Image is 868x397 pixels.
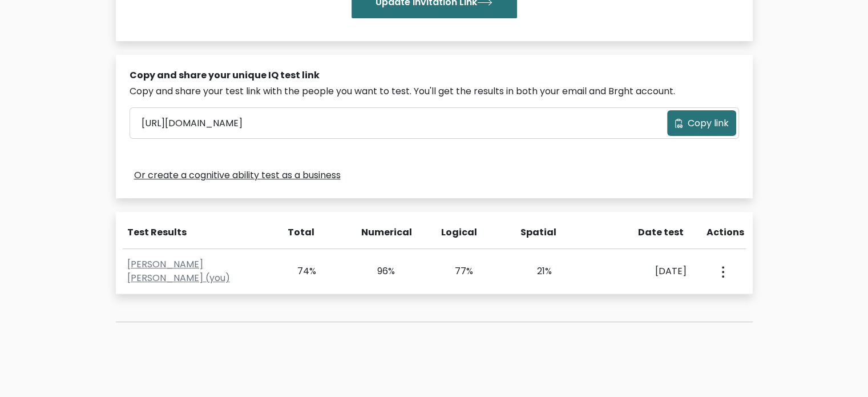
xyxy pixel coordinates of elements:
[130,69,739,82] div: Copy and share your unique IQ test link
[134,169,341,182] a: Or create a cognitive ability test as a business
[130,85,739,98] div: Copy and share your test link with the people you want to test. You'll get the results in both yo...
[362,264,395,278] div: 96%
[361,226,394,239] div: Numerical
[688,117,729,130] span: Copy link
[520,226,554,239] div: Spatial
[127,226,268,239] div: Test Results
[284,264,317,278] div: 74%
[519,264,552,278] div: 21%
[127,258,230,284] a: [PERSON_NAME] [PERSON_NAME] (you)
[441,264,474,278] div: 77%
[600,226,693,239] div: Date test
[282,226,315,239] div: Total
[441,226,474,239] div: Logical
[706,226,746,239] div: Actions
[667,110,736,136] button: Copy link
[598,264,687,278] div: [DATE]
